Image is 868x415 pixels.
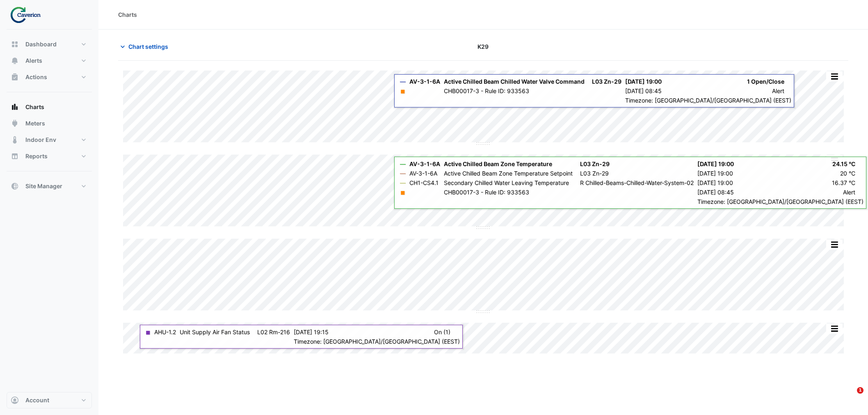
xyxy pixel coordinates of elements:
[7,69,92,85] button: Actions
[857,387,863,394] span: 1
[11,182,19,190] app-icon: Site Manager
[25,182,62,190] span: Site Manager
[826,71,843,82] button: More Options
[11,136,19,144] app-icon: Indoor Env
[11,152,19,160] app-icon: Reports
[840,387,860,407] iframe: Intercom live chat
[25,73,47,81] span: Actions
[25,152,48,160] span: Reports
[7,36,92,52] button: Dashboard
[10,7,47,23] img: Company Logo
[11,119,19,128] app-icon: Meters
[128,42,168,51] span: Chart settings
[118,39,174,54] button: Chart settings
[826,324,843,334] button: More Options
[11,40,19,48] app-icon: Dashboard
[477,42,489,51] span: K29
[826,239,843,250] button: More Options
[25,103,44,111] span: Charts
[25,40,57,48] span: Dashboard
[11,103,19,111] app-icon: Charts
[7,178,92,194] button: Site Manager
[11,73,19,81] app-icon: Actions
[11,57,19,65] app-icon: Alerts
[826,155,843,166] button: More Options
[7,52,92,69] button: Alerts
[25,119,45,128] span: Meters
[25,136,56,144] span: Indoor Env
[7,148,92,164] button: Reports
[7,115,92,132] button: Meters
[25,57,42,65] span: Alerts
[7,132,92,148] button: Indoor Env
[25,396,49,404] span: Account
[7,392,92,408] button: Account
[118,10,137,19] div: Charts
[7,99,92,115] button: Charts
